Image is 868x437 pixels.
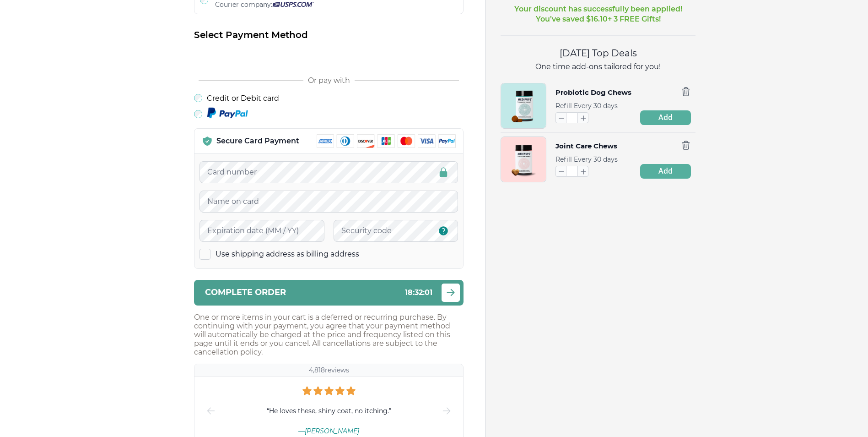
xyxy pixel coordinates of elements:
h2: [DATE] Top Deals [501,47,695,60]
img: payment methods [317,134,456,148]
img: Joint Care Chews [501,137,546,182]
span: “ He loves these, shiny coat, no itching. ” [267,406,391,416]
h2: Select Payment Method [194,29,464,41]
iframe: Secure payment button frame [194,49,464,67]
span: Or pay with [308,76,350,85]
img: Probiotic Dog Chews [501,83,546,128]
p: One time add-ons tailored for you! [501,62,695,72]
button: Add [640,110,691,125]
button: Complete order18:32:01 [194,280,464,306]
p: Secure Card Payment [216,136,299,146]
label: Use shipping address as billing address [216,249,359,259]
p: 4,818 reviews [309,366,349,375]
span: — [PERSON_NAME] [298,427,359,435]
img: Usps courier company [272,2,314,7]
span: Complete order [205,288,286,297]
span: Courier company: [215,0,272,9]
p: Your discount has successfully been applied! You’ve saved $ 16.10 + 3 FREE Gifts! [514,4,682,24]
button: Probiotic Dog Chews [555,87,631,98]
button: Add [640,164,691,179]
p: One or more items in your cart is a deferred or recurring purchase. By continuing with your payme... [194,313,464,356]
span: 18 : 32 : 01 [405,288,432,297]
button: Joint Care Chews [555,140,617,152]
label: Credit or Debit card [207,94,279,103]
img: Paypal [207,107,248,119]
span: Refill Every 30 days [555,102,618,110]
span: Refill Every 30 days [555,155,618,164]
